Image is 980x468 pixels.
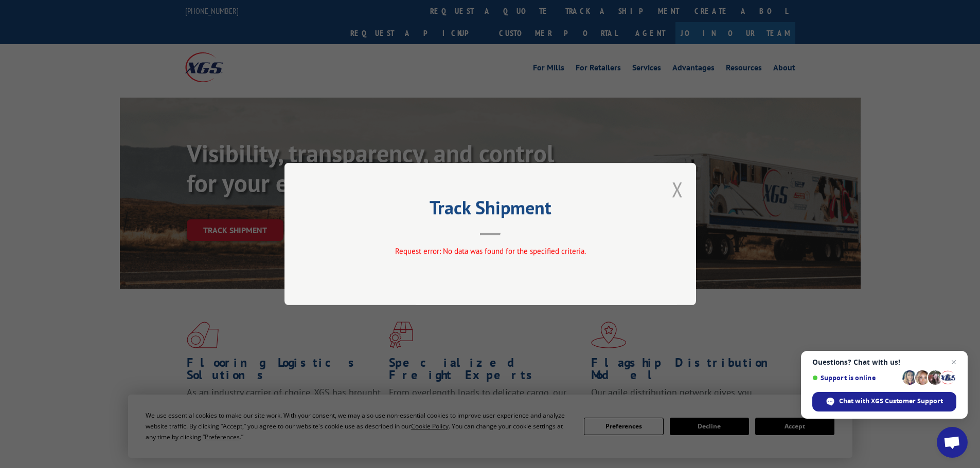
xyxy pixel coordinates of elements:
span: Chat with XGS Customer Support [839,397,943,406]
span: Close chat [948,356,960,368]
h2: Track Shipment [336,200,645,220]
span: Support is online [812,374,899,382]
div: Chat with XGS Customer Support [812,392,956,411]
span: Questions? Chat with us! [812,358,956,366]
button: Close modal [672,176,683,203]
span: Request error: No data was found for the specified criteria. [395,246,585,256]
div: Open chat [937,427,968,458]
